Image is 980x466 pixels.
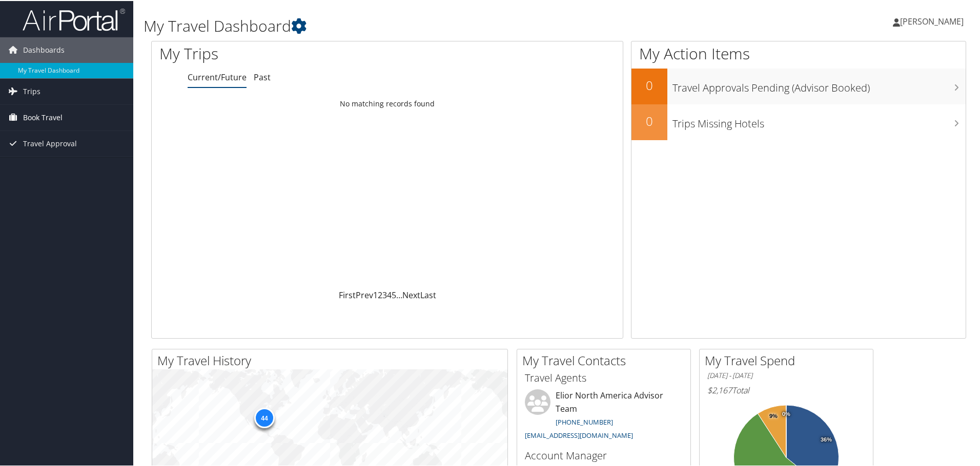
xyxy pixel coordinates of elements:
[782,410,790,416] tspan: 0%
[631,42,966,63] h1: My Action Items
[254,407,274,427] div: 44
[387,289,392,300] a: 4
[707,370,865,380] h6: [DATE] - [DATE]
[152,94,623,112] td: No matching records found
[631,68,966,103] a: 0Travel Approvals Pending (Advisor Booked)
[23,104,63,129] span: Book Travel
[23,7,125,31] img: airportal-logo.png
[159,42,419,63] h1: My Trips
[672,75,966,94] h3: Travel Approvals Pending (Advisor Booked)
[821,436,832,442] tspan: 36%
[382,289,387,300] a: 3
[672,110,966,130] h3: Trips Missing Hotels
[520,388,688,443] li: Elior North America Advisor Team
[378,289,382,300] a: 2
[525,370,683,384] h3: Travel Agents
[373,289,378,300] a: 1
[707,384,732,395] span: $2,167
[23,130,77,156] span: Travel Approval
[356,289,373,300] a: Prev
[556,416,613,426] a: [PHONE_NUMBER]
[254,71,271,82] a: Past
[900,15,964,26] span: [PERSON_NAME]
[396,289,402,300] span: …
[631,103,966,139] a: 0Trips Missing Hotels
[631,76,667,93] h2: 0
[525,448,683,462] h3: Account Manager
[769,412,778,418] tspan: 9%
[631,112,667,129] h2: 0
[23,36,65,62] span: Dashboards
[339,289,356,300] a: First
[525,430,633,439] a: [EMAIL_ADDRESS][DOMAIN_NAME]
[707,384,865,395] h6: Total
[144,14,697,36] h1: My Travel Dashboard
[188,71,247,82] a: Current/Future
[893,5,974,36] a: [PERSON_NAME]
[522,351,690,368] h2: My Travel Contacts
[705,351,873,368] h2: My Travel Spend
[157,351,507,368] h2: My Travel History
[23,78,40,103] span: Trips
[420,289,436,300] a: Last
[392,289,396,300] a: 5
[402,289,420,300] a: Next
